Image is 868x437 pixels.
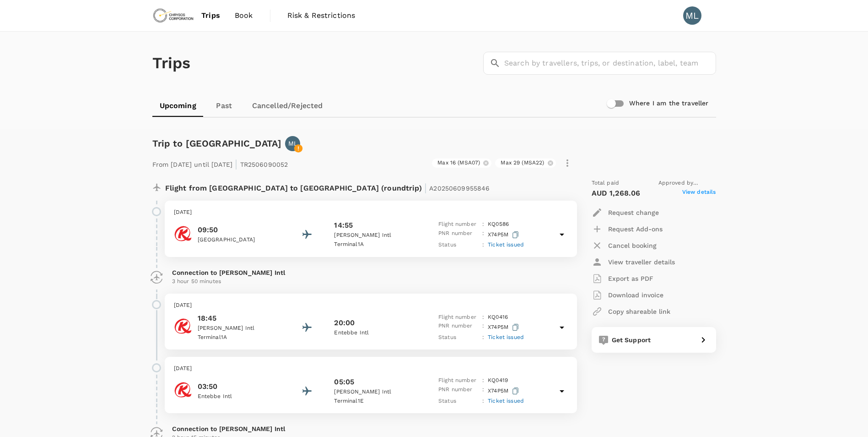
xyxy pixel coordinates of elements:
p: : [482,240,484,250]
p: [PERSON_NAME] Intl [198,324,280,333]
p: 14:55 [334,220,353,231]
p: Status [438,333,479,342]
p: 03:50 [198,381,280,392]
p: 05:05 [334,377,354,388]
span: View details [682,188,716,199]
p: Flight number [438,376,479,385]
button: Request change [592,204,659,221]
p: : [482,229,484,240]
p: Status [438,397,479,406]
p: 18:45 [198,313,280,324]
p: Request change [608,208,659,217]
button: Export as PDF [592,270,653,287]
p: 09:50 [198,224,280,235]
p: Entebbe Intl [334,328,416,338]
img: Chrysos Corporation [152,5,194,26]
a: Cancelled/Rejected [245,95,330,117]
p: [PERSON_NAME] Intl [334,388,416,397]
p: X74P5M [488,229,521,240]
p: [DATE] [174,301,568,310]
div: Max 29 (MSA22) [495,158,555,168]
span: Get Support [612,336,651,344]
button: Cancel booking [592,237,657,254]
p: [PERSON_NAME] Intl [334,231,416,240]
p: Copy shareable link [608,307,670,316]
p: Connection to [PERSON_NAME] Intl [172,268,570,277]
span: Total paid [592,179,620,188]
p: AUD 1,268.06 [592,188,641,199]
span: Max 29 (MSA22) [495,159,550,167]
p: Entebbe Intl [198,392,280,401]
span: Trips [201,10,220,21]
p: Terminal 1A [334,240,416,249]
p: PNR number [438,322,479,333]
h6: Trip to [GEOGRAPHIC_DATA] [152,136,282,151]
span: Ticket issued [488,241,524,248]
img: Kenya Airways [174,317,192,335]
span: Book [235,10,253,21]
h6: Where I am the traveller [629,98,709,109]
p: : [482,322,484,333]
p: Terminal 1A [198,333,280,342]
span: A20250609955846 [429,185,490,192]
p: PNR number [438,385,479,397]
p: : [482,385,484,397]
p: PNR number [438,229,479,240]
p: X74P5M [488,385,521,397]
img: Kenya Airways [174,381,192,399]
button: Download invoice [592,287,663,303]
p: Export as PDF [608,274,653,283]
span: Risk & Restrictions [287,10,356,21]
div: ML [683,6,701,25]
p: [DATE] [174,208,568,217]
span: Approved by [658,179,716,188]
span: Ticket issued [488,334,524,340]
p: Status [438,240,479,250]
span: | [235,158,237,170]
a: Upcoming [152,95,204,117]
p: Flight number [438,220,479,229]
p: KQ 0586 [488,220,509,229]
span: | [424,181,427,194]
p: : [482,333,484,342]
p: Connection to [PERSON_NAME] Intl [172,424,570,433]
p: View traveller details [608,257,675,267]
button: Request Add-ons [592,221,663,237]
p: Cancel booking [608,241,657,250]
p: Flight from [GEOGRAPHIC_DATA] to [GEOGRAPHIC_DATA] (roundtrip) [165,179,490,195]
p: Download invoice [608,290,663,300]
p: KQ 0419 [488,376,508,385]
p: Request Add-ons [608,224,663,234]
p: X74P5M [488,322,521,333]
p: 20:00 [334,317,355,328]
p: [DATE] [174,364,568,373]
img: Kenya Airways [174,224,192,243]
p: KQ 0416 [488,313,508,322]
div: Max 16 (MSA07) [432,158,491,168]
button: View traveller details [592,254,675,270]
p: ML [288,139,297,148]
p: Flight number [438,313,479,322]
p: [GEOGRAPHIC_DATA] [198,235,280,245]
p: : [482,313,484,322]
p: Terminal 1E [334,397,416,406]
p: : [482,397,484,406]
a: Past [204,95,245,117]
p: 3 hour 50 minutes [172,277,570,286]
button: Copy shareable link [592,303,670,320]
p: From [DATE] until [DATE] TR2506090052 [152,155,288,171]
span: Ticket issued [488,398,524,404]
span: Max 16 (MSA07) [432,159,485,167]
p: : [482,220,484,229]
p: : [482,376,484,385]
input: Search by travellers, trips, or destination, label, team [504,52,716,75]
h1: Trips [152,32,191,95]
